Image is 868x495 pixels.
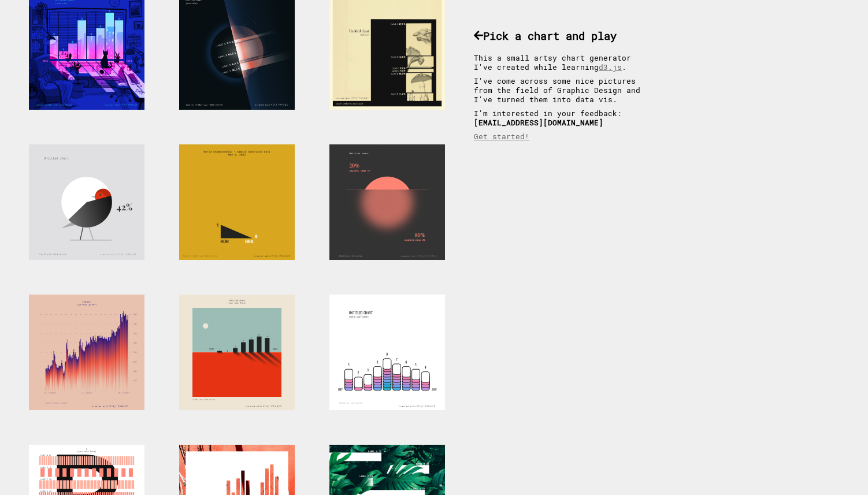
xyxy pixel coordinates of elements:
a: Get started! [474,132,529,141]
h3: Pick a chart and play [474,28,653,43]
a: d3.js [599,62,622,72]
p: I've come across some nice pictures from the field of Graphic Design and I've turned them into da... [474,76,653,104]
b: [EMAIL_ADDRESS][DOMAIN_NAME] [474,118,603,127]
p: I'm interested in your feedback: [474,109,653,127]
p: This a small artsy chart generator I've created while learning . [474,53,653,72]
